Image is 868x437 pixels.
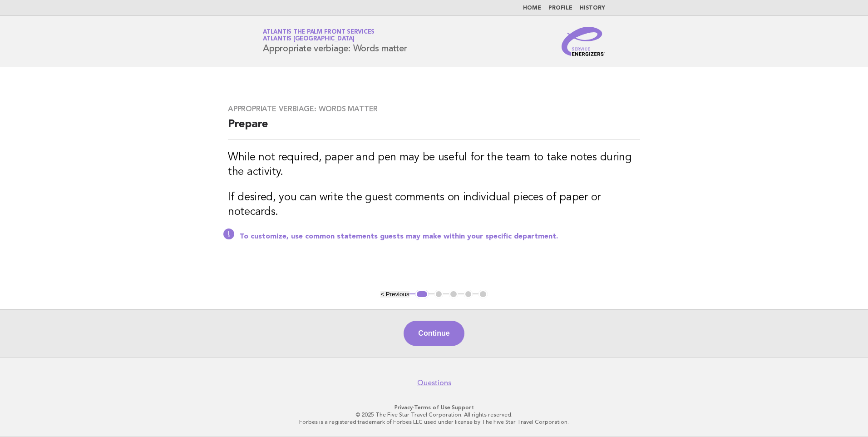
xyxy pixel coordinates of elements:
p: Forbes is a registered trademark of Forbes LLC used under license by The Five Star Travel Corpora... [156,418,712,426]
span: Atlantis [GEOGRAPHIC_DATA] [263,36,355,42]
img: Service Energizers [562,27,605,56]
h3: Appropriate verbiage: Words matter [228,104,640,114]
p: © 2025 The Five Star Travel Corporation. All rights reserved. [156,411,712,418]
button: < Previous [380,291,409,298]
p: To customize, use common statements guests may make within your specific department. [240,232,640,241]
a: Home [523,5,541,11]
h2: Prepare [228,117,640,139]
h3: While not required, paper and pen may be useful for the team to take notes during the activity. [228,150,640,179]
button: Continue [404,321,464,346]
a: Questions [417,378,451,387]
h1: Appropriate verbiage: Words matter [263,30,407,53]
a: Atlantis The Palm Front ServicesAtlantis [GEOGRAPHIC_DATA] [263,29,375,42]
button: 1 [415,290,429,299]
h3: If desired, you can write the guest comments on individual pieces of paper or notecards. [228,190,640,219]
a: Terms of Use [414,404,450,411]
p: · · [156,404,712,411]
a: Privacy [395,404,413,411]
a: Profile [548,5,572,11]
a: Support [452,404,474,411]
a: History [580,5,605,11]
